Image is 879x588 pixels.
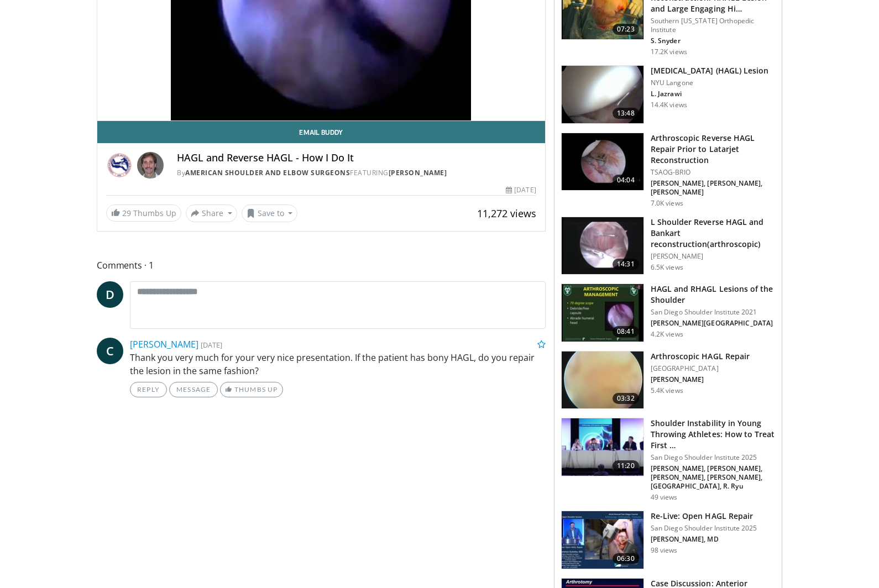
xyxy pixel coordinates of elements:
[651,386,683,395] p: 5.4K views
[562,418,643,476] img: 51fa72f2-ec25-45c4-9e8e-b591c9cdd494.150x105_q85_crop-smart_upscale.jpg
[242,204,298,222] button: Save to
[651,511,757,522] h3: Re-Live: Open HAGL Repair
[651,199,683,208] p: 7.0K views
[651,524,757,533] p: San Diego Shoulder Institute 2025
[97,121,545,143] a: Email Buddy
[651,493,678,502] p: 49 views
[651,308,775,317] p: San Diego Shoulder Institute 2021
[651,535,757,544] p: [PERSON_NAME], MD
[177,152,536,164] h4: HAGL and Reverse HAGL - How I Do It
[613,259,639,270] span: 14:31
[561,217,775,275] a: 14:31 L Shoulder Reverse HAGL and Bankart reconstruction(arthroscopic) [PERSON_NAME] 6.5K views
[613,393,639,404] span: 03:32
[562,66,643,123] img: 318915_0003_1.png.150x105_q85_crop-smart_upscale.jpg
[97,258,546,272] span: Comments 1
[389,168,447,177] a: [PERSON_NAME]
[613,553,639,564] span: 06:30
[130,382,167,397] a: Reply
[130,351,546,377] p: Thank you very much for your very nice presentation. If the patient has bony HAGL, do you repair ...
[651,319,775,328] p: [PERSON_NAME][GEOGRAPHIC_DATA]
[562,133,643,191] img: O0cEsGv5RdudyPNn4xMDoxOjBzMTt2bJ.150x105_q85_crop-smart_upscale.jpg
[613,108,639,119] span: 13:48
[130,338,198,350] a: [PERSON_NAME]
[613,24,639,35] span: 07:23
[561,351,775,410] a: 03:32 Arthroscopic HAGL Repair [GEOGRAPHIC_DATA] [PERSON_NAME] 5.4K views
[562,351,643,409] img: YUAndpMCbXk_9hvX4xMDoxOm1xO1xPzH.150x105_q85_crop-smart_upscale.jpg
[185,168,350,177] a: American Shoulder and Elbow Surgeons
[651,351,750,362] h3: Arthroscopic HAGL Repair
[651,36,775,45] p: S. Snyder
[561,283,775,342] a: 08:41 HAGL and RHAGL Lesions of the Shoulder San Diego Shoulder Institute 2021 [PERSON_NAME][GEOG...
[651,48,687,56] p: 17.2K views
[651,168,775,177] p: TSAOG-BRIO
[562,217,643,275] img: 317734_0000_1.png.150x105_q85_crop-smart_upscale.jpg
[106,204,181,222] a: 29 Thumbs Up
[651,464,775,491] p: [PERSON_NAME], [PERSON_NAME], [PERSON_NAME], [PERSON_NAME], [GEOGRAPHIC_DATA], R. Ryu
[651,263,683,272] p: 6.5K views
[562,511,643,569] img: f8d30554-af2e-44c2-b62b-309fc7265b9a.150x105_q85_crop-smart_upscale.jpg
[220,382,282,397] a: Thumbs Up
[651,90,769,98] p: L. Jazrawi
[651,453,775,462] p: San Diego Shoulder Institute 2025
[651,101,687,109] p: 14.4K views
[561,65,775,124] a: 13:48 [MEDICAL_DATA] (HAGL) Lesion NYU Langone L. Jazrawi 14.4K views
[477,207,536,220] span: 11,272 views
[169,382,218,397] a: Message
[177,168,536,178] div: By FEATURING
[651,375,750,384] p: [PERSON_NAME]
[561,418,775,502] a: 11:20 Shoulder Instability in Young Throwing Athletes: How to Treat First … San Diego Shoulder In...
[186,204,237,222] button: Share
[97,281,123,308] a: D
[137,152,164,179] img: Avatar
[651,418,775,451] h3: Shoulder Instability in Young Throwing Athletes: How to Treat First …
[613,460,639,471] span: 11:20
[506,185,536,195] div: [DATE]
[613,175,639,186] span: 04:04
[106,152,133,179] img: American Shoulder and Elbow Surgeons
[651,330,683,339] p: 4.2K views
[651,65,769,76] h3: [MEDICAL_DATA] (HAGL) Lesion
[651,217,775,250] h3: L Shoulder Reverse HAGL and Bankart reconstruction(arthroscopic)
[651,252,775,261] p: [PERSON_NAME]
[562,284,643,342] img: 2a451777-8de0-424c-a957-c9d56c67cf0c.150x105_q85_crop-smart_upscale.jpg
[122,208,131,218] span: 29
[651,546,678,555] p: 98 views
[651,179,775,197] p: [PERSON_NAME], [PERSON_NAME], [PERSON_NAME]
[651,364,750,373] p: [GEOGRAPHIC_DATA]
[651,133,775,166] h3: Arthroscopic Reverse HAGL Repair Prior to Latarjet Reconstruction
[651,78,769,87] p: NYU Langone
[97,338,123,364] a: C
[613,326,639,337] span: 08:41
[561,511,775,569] a: 06:30 Re-Live: Open HAGL Repair San Diego Shoulder Institute 2025 [PERSON_NAME], MD 98 views
[651,17,775,34] p: Southern [US_STATE] Orthopedic Institute
[201,340,222,350] small: [DATE]
[561,133,775,208] a: 04:04 Arthroscopic Reverse HAGL Repair Prior to Latarjet Reconstruction TSAOG-BRIO [PERSON_NAME],...
[651,283,775,306] h3: HAGL and RHAGL Lesions of the Shoulder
